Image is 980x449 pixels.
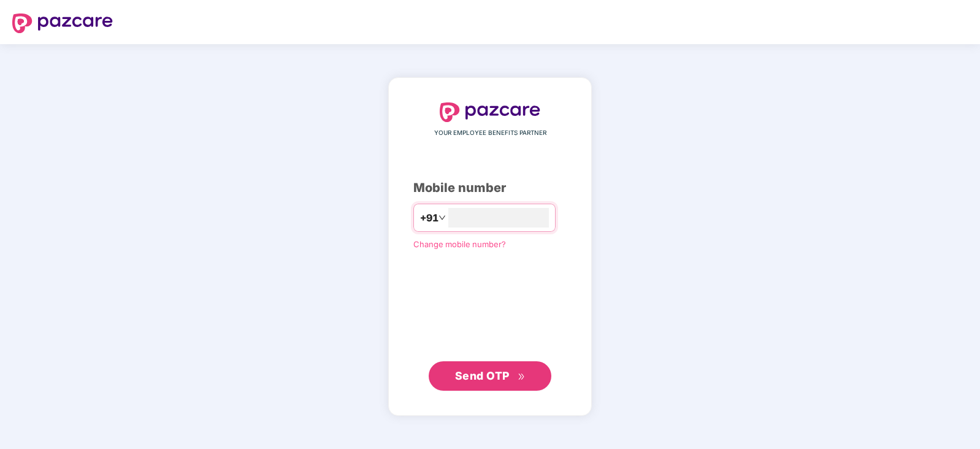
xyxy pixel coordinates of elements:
[429,361,551,391] button: Send OTPdouble-right
[518,373,526,381] span: double-right
[413,239,506,249] a: Change mobile number?
[420,210,438,226] span: +91
[440,102,540,122] img: logo
[434,128,546,138] span: YOUR EMPLOYEE BENEFITS PARTNER
[455,369,510,382] span: Send OTP
[12,13,113,33] img: logo
[413,178,567,198] div: Mobile number
[438,214,446,221] span: down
